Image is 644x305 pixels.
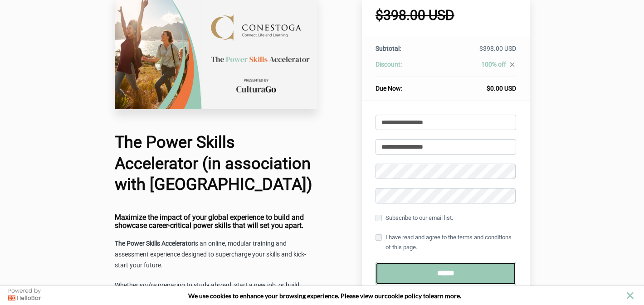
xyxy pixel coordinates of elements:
span: 100% off [481,61,506,68]
input: Subscribe to our email list. [376,215,382,221]
a: close [506,61,516,71]
h4: Maximize the impact of your global experience to build and showcase career-critical power skills ... [115,213,318,229]
input: I have read and agree to the terms and conditions of this page. [376,234,382,241]
h1: $398.00 USD [376,9,516,22]
i: close [508,61,516,68]
strong: to [423,292,429,300]
th: Due Now: [376,77,434,93]
span: learn more. [429,292,461,300]
td: $398.00 USD [434,44,516,60]
a: cookie policy [385,292,422,300]
label: Subscribe to our email list. [376,213,453,223]
p: is an online, modular training and assessment experience designed to supercharge your skills and ... [115,238,318,271]
button: close [624,290,636,301]
label: I have read and agree to the terms and conditions of this page. [376,232,516,252]
h1: The Power Skills Accelerator (in association with [GEOGRAPHIC_DATA]) [115,132,318,195]
th: Discount: [376,60,434,77]
strong: The Power Skills Accelerator [115,240,194,247]
span: Subtotal: [376,45,401,52]
span: $0.00 USD [487,85,516,92]
span: We use cookies to enhance your browsing experience. Please view our [188,292,385,300]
